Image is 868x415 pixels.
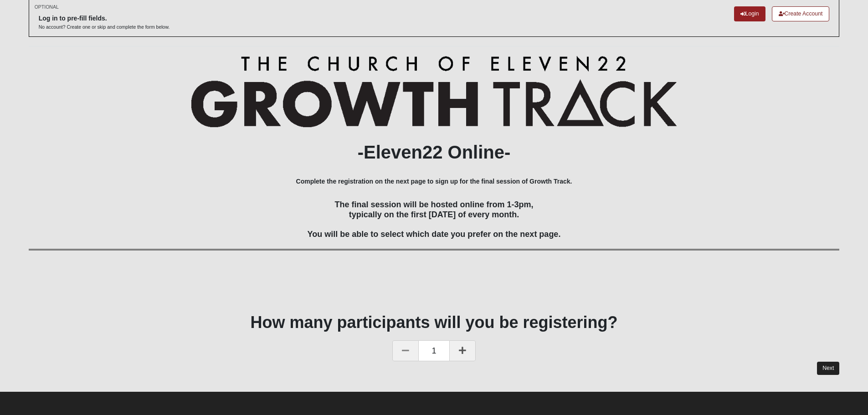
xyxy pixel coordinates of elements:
[29,313,840,332] h1: How many participants will you be registering?
[191,56,678,128] img: Growth Track Logo
[358,142,511,162] b: -Eleven22 Online-
[334,200,533,209] span: The final session will be hosted online from 1-3pm,
[772,6,830,21] a: Create Account
[349,210,519,219] span: typically on the first [DATE] of every month.
[35,4,59,10] small: OPTIONAL
[308,230,561,239] span: You will be able to select which date you prefer on the next page.
[39,15,170,22] h6: Log in to pre-fill fields.
[296,178,572,185] b: Complete the registration on the next page to sign up for the final session of Growth Track.
[419,340,449,361] span: 1
[39,24,170,31] p: No account? Create one or skip and complete the form below.
[817,362,839,375] a: Next
[734,6,765,21] a: Login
